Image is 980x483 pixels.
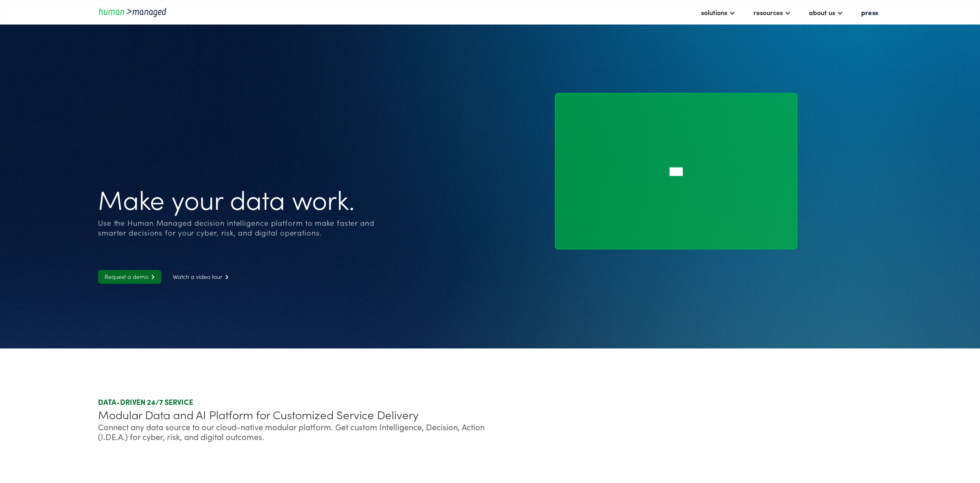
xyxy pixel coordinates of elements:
div: Connect any data source to our cloud-native modular platform. Get custom Intelligence, Decision, ... [98,422,487,441]
div: Use the Human Managed decision intelligence platform to make faster and smarter decisions for you... [98,218,389,238]
div: Modular Data and AI Platform for Customized Service Delivery [98,407,487,422]
div: resources [753,7,783,17]
div: solutions [701,7,727,17]
a: Watch a video tour [166,270,235,284]
div: solutions [697,5,739,19]
span:  [148,274,155,280]
div: resources [749,5,795,19]
span:  [222,274,229,280]
div: DATA-DRIVEN 24/7 SERVICE [98,397,487,407]
a: home [98,7,171,18]
a: Request a demo [98,270,161,284]
h1: Make your data work. [98,183,389,214]
div: about us [809,7,835,17]
a: press [857,5,882,19]
div: about us [805,5,847,19]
